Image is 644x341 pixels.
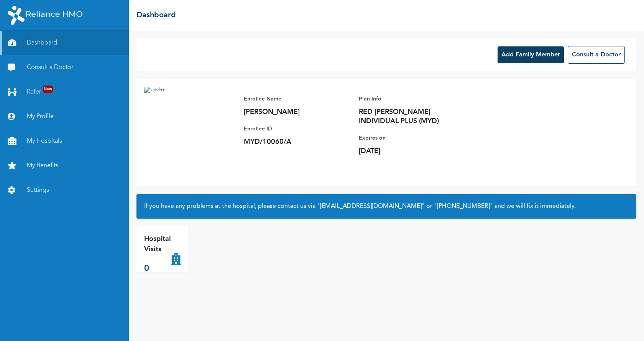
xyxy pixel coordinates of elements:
[359,133,466,143] p: Expires on
[144,202,629,211] h2: If you have any problems at the hospital, please contact us via or and we will fix it immediately.
[317,203,425,209] a: "[EMAIL_ADDRESS][DOMAIN_NAME]"
[244,94,351,104] p: Enrollee Name
[244,137,351,147] p: MYD/10060/A
[8,6,82,25] img: RelianceHMO's Logo
[144,87,236,179] img: Enrollee
[568,46,625,64] button: Consult a Doctor
[136,10,176,21] h2: Dashboard
[144,262,171,275] p: 0
[359,147,466,156] p: [DATE]
[498,46,564,63] button: Add Family Member
[244,107,351,117] p: [PERSON_NAME]
[43,86,53,93] span: New
[144,234,171,255] p: Hospital Visits
[359,94,466,104] p: Plan Info
[244,124,351,133] p: Enrollee ID
[359,107,466,126] p: RED [PERSON_NAME] INDIVIDUAL PLUS (MYD)
[434,203,493,209] a: "[PHONE_NUMBER]"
